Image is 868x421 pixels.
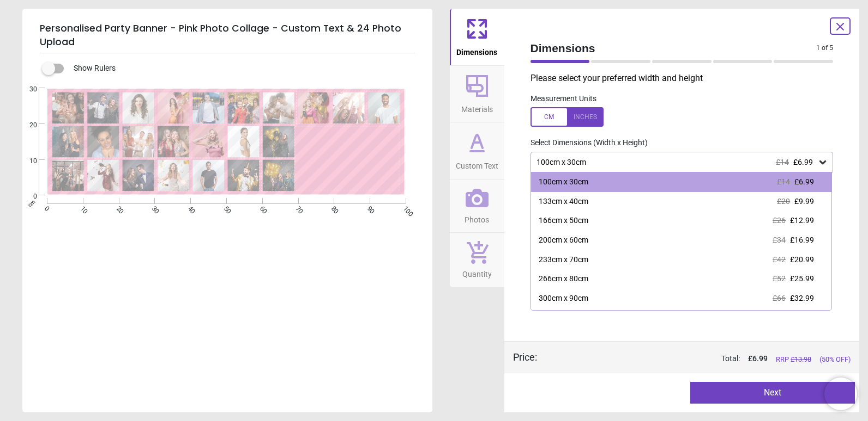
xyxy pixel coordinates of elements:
span: Dimensions [456,42,497,58]
div: 200cm x 60cm [539,235,588,246]
button: Photos [450,179,504,233]
span: 10 [16,157,37,166]
span: (50% OFF) [819,355,851,364]
span: £9.99 [794,197,814,206]
span: £66 [773,294,786,302]
span: £6.99 [794,177,814,186]
button: Materials [450,66,504,122]
span: 6.99 [752,354,768,363]
div: 300cm x 90cm [539,293,588,304]
span: £12.99 [790,216,814,225]
span: Custom Text [456,156,498,172]
h5: Personalised Party Banner - Pink Photo Collage - Custom Text & 24 Photo Upload [40,17,415,53]
button: Custom Text [450,122,504,179]
div: Show Rulers [49,62,432,75]
span: RRP [776,355,811,364]
button: Dimensions [450,9,504,65]
span: £34 [773,236,786,244]
span: £20.99 [790,255,814,264]
span: £20 [777,197,790,206]
div: 100cm x 30cm [535,158,818,167]
span: £25.99 [790,274,814,283]
div: 266cm x 80cm [539,274,588,284]
span: Quantity [462,264,492,280]
span: £26 [773,216,786,225]
div: 166cm x 50cm [539,215,588,226]
span: £14 [776,158,789,166]
span: Photos [465,209,489,226]
div: 233cm x 70cm [539,255,588,265]
label: Measurement Units [531,94,596,104]
span: 0 [16,192,37,201]
span: £16.99 [790,236,814,244]
button: Quantity [450,233,504,287]
label: Select Dimensions (Width x Height) [522,138,648,148]
div: Total: [553,354,851,364]
button: Next [690,382,855,404]
iframe: Brevo live chat [824,377,857,410]
span: 1 of 5 [816,44,833,53]
span: Materials [461,99,493,115]
div: 100cm x 30cm [539,177,588,188]
span: Dimensions [531,40,817,56]
div: Price : [513,350,537,364]
span: £ [748,354,768,364]
span: £42 [773,255,786,264]
span: £14 [777,177,790,186]
span: £ 13.98 [791,355,811,363]
span: 20 [16,121,37,130]
span: £52 [773,274,786,283]
span: 30 [16,85,37,94]
span: £32.99 [790,294,814,302]
p: Please select your preferred width and height [531,72,842,84]
span: £6.99 [793,158,813,166]
div: 133cm x 40cm [539,196,588,207]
